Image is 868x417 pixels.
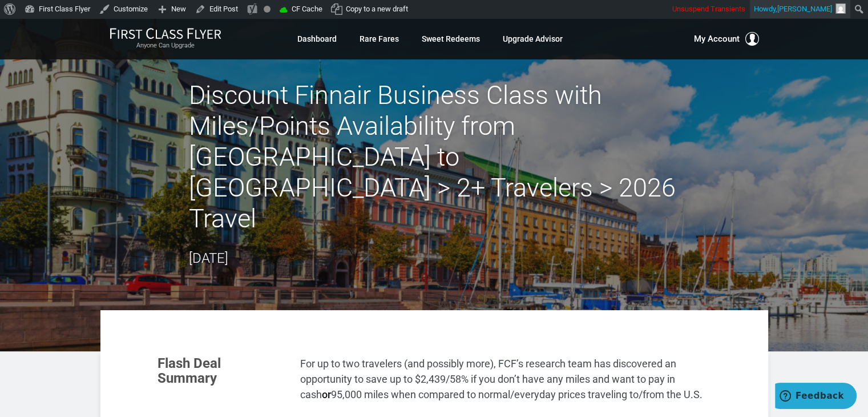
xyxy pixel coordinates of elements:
[297,29,337,49] a: Dashboard
[189,80,680,234] h2: Discount Finnair Business Class with Miles/Points Availability from [GEOGRAPHIC_DATA] to [GEOGRAP...
[110,42,221,50] small: Anyone Can Upgrade
[694,32,740,46] span: My Account
[672,5,745,13] span: Unsuspend Transients
[110,27,221,39] img: First Class Flyer
[777,5,832,13] span: [PERSON_NAME]
[503,29,563,49] a: Upgrade Advisor
[422,29,480,49] a: Sweet Redeems
[300,356,711,402] p: For up to two travelers (and possibly more), FCF’s research team has discovered an opportunity to...
[775,383,857,411] iframe: Opens a widget where you can find more information
[189,250,228,266] time: [DATE]
[694,32,759,46] button: My Account
[158,356,283,386] h3: Flash Deal Summary
[110,27,221,50] a: First Class FlyerAnyone Can Upgrade
[360,29,399,49] a: Rare Fares
[322,388,331,400] strong: or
